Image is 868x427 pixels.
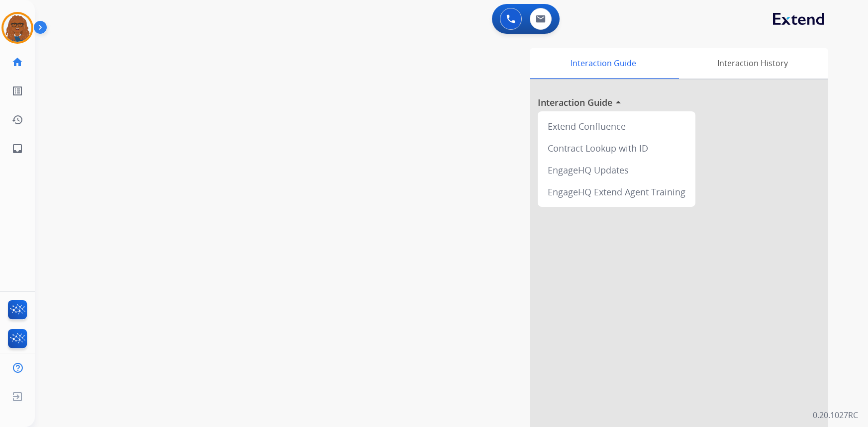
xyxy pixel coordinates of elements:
[11,143,23,155] mat-icon: inbox
[11,114,23,126] mat-icon: history
[542,181,691,203] div: EngageHQ Extend Agent Training
[542,115,691,137] div: Extend Confluence
[676,48,828,79] div: Interaction History
[3,14,31,42] img: avatar
[11,85,23,97] mat-icon: list_alt
[813,409,858,421] p: 0.20.1027RC
[530,48,676,79] div: Interaction Guide
[542,159,691,181] div: EngageHQ Updates
[11,56,23,68] mat-icon: home
[542,137,691,159] div: Contract Lookup with ID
